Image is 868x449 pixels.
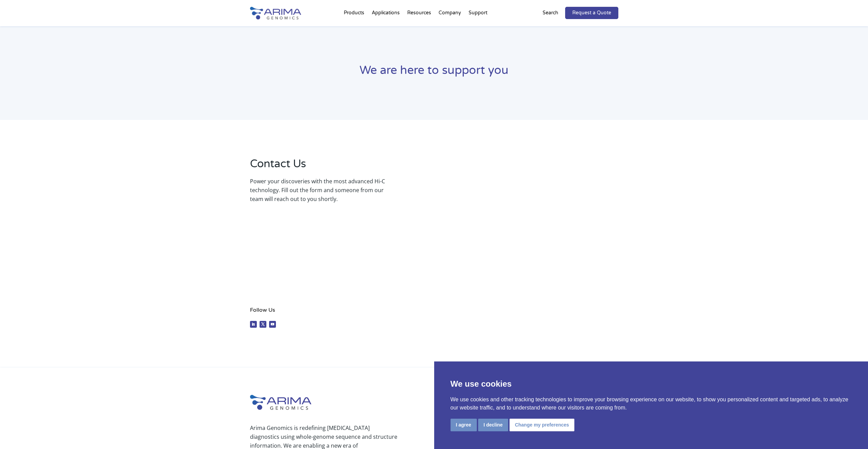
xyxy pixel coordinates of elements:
[565,7,618,19] a: Request a Quote
[269,321,276,328] a: Follow on Youtube
[451,378,852,390] p: We use cookies
[250,156,385,177] h2: Contact Us
[478,419,508,431] button: I decline
[250,7,301,19] img: Arima-Genomics-logo
[405,156,618,207] iframe: Form 1
[250,306,385,320] h4: Follow Us
[451,396,852,412] p: We use cookies and other tracking technologies to improve your browsing experience on our website...
[543,9,558,17] p: Search
[260,321,266,328] a: Follow on X
[250,63,618,83] h1: We are here to support you
[510,419,575,431] button: Change my preferences
[451,419,477,431] button: I agree
[250,395,311,410] img: Arima-Genomics-logo
[250,177,385,203] p: Power your discoveries with the most advanced Hi-C technology. Fill out the form and someone from...
[250,321,257,328] a: Follow on LinkedIn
